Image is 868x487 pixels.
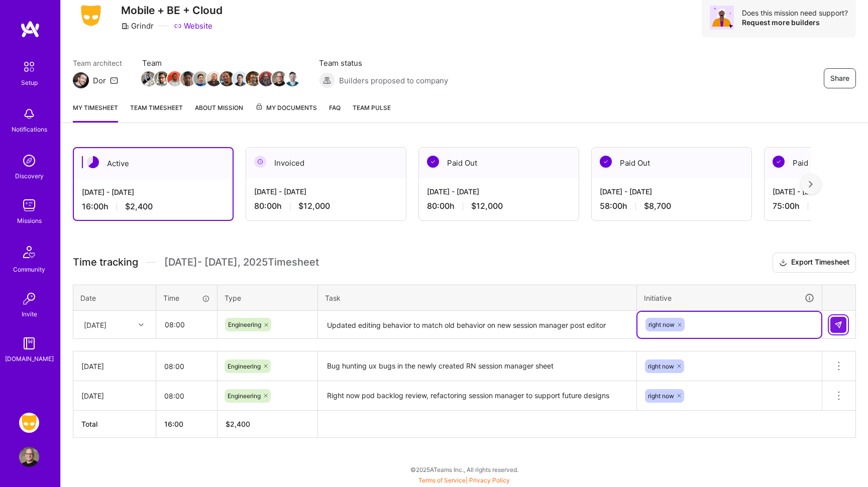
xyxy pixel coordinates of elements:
i: icon CompanyGray [121,22,129,30]
div: Setup [21,77,38,88]
div: Grindr [121,21,154,31]
span: Time tracking [73,256,138,269]
a: About Mission [195,102,243,123]
a: Team Member Avatar [221,70,234,87]
input: HH:MM [156,353,217,380]
span: Engineering [228,362,261,370]
span: Builders proposed to company [339,75,448,86]
div: [DATE] - [DATE] [82,187,225,197]
img: setup [19,56,40,77]
div: © 2025 ATeams Inc., All rights reserved. [60,457,868,482]
div: Paid Out [419,148,579,178]
th: Type [218,285,318,311]
span: right now [648,362,674,370]
a: Team Member Avatar [247,70,260,87]
img: Invoiced [254,156,266,168]
img: Team Member Avatar [246,71,261,86]
div: [DATE] [81,361,148,372]
img: Team Member Avatar [167,71,182,86]
img: Community [17,240,41,264]
img: Company Logo [73,2,109,29]
a: My Documents [255,102,317,123]
img: Team Member Avatar [206,71,222,86]
img: Paid Out [773,156,785,168]
div: [DATE] - [DATE] [427,186,571,197]
img: Team Member Avatar [259,71,274,86]
a: Team Member Avatar [207,70,221,87]
div: [DATE] - [DATE] [600,186,743,197]
img: Paid Out [427,156,439,168]
span: $12,000 [471,201,503,211]
span: Team architect [73,58,122,68]
img: Team Member Avatar [141,71,156,86]
span: right now [648,392,674,400]
div: Dor [93,75,106,86]
span: Team Pulse [353,104,391,111]
div: Community [13,264,45,275]
th: Task [318,285,637,311]
span: Team status [319,58,448,68]
a: Team Member Avatar [260,70,273,87]
div: Request more builders [742,18,848,27]
a: Team Member Avatar [234,70,247,87]
a: FAQ [329,102,341,123]
span: Engineering [228,321,261,328]
img: teamwork [19,195,39,215]
textarea: Updated editing behavior to match old behavior on new session manager post editor [319,312,635,338]
a: Privacy Policy [469,476,510,484]
div: Invoiced [246,148,406,178]
span: right now [648,321,675,328]
input: HH:MM [156,383,217,409]
div: Does this mission need support? [742,8,848,18]
a: Team Member Avatar [286,70,299,87]
div: [DATE] - [DATE] [254,186,398,197]
a: Team timesheet [130,102,183,123]
img: Team Member Avatar [220,71,235,86]
img: Avatar [710,6,734,30]
img: Team Member Avatar [272,71,287,86]
img: Team Member Avatar [233,71,248,86]
div: [DATE] [81,391,148,401]
input: HH:MM [157,311,216,338]
img: Active [87,156,99,168]
div: Active [74,148,233,179]
div: Notifications [12,124,47,135]
i: icon Download [779,258,787,268]
span: [DATE] - [DATE] , 2025 Timesheet [164,256,319,269]
img: guide book [19,333,39,353]
a: Team Member Avatar [181,70,194,87]
div: Invite [22,309,37,319]
img: Team Member Avatar [285,71,300,86]
img: Team Member Avatar [180,71,195,86]
a: Team Member Avatar [194,70,207,87]
span: $8,700 [644,201,671,211]
div: 80:00 h [254,201,398,211]
div: Time [163,293,210,303]
a: Grindr: Mobile + BE + Cloud [17,413,42,433]
img: bell [19,104,39,124]
a: Team Pulse [353,102,391,123]
div: [DATE] [84,319,106,330]
img: Grindr: Mobile + BE + Cloud [19,413,39,433]
a: Team Member Avatar [155,70,168,87]
div: 16:00 h [82,201,225,212]
img: Submit [834,321,842,329]
img: User Avatar [19,447,39,467]
img: right [809,181,813,188]
div: 58:00 h [600,201,743,211]
img: logo [20,20,40,38]
span: $12,000 [298,201,330,211]
th: Total [73,411,156,438]
i: icon Mail [110,76,118,84]
a: Team Member Avatar [273,70,286,87]
button: Export Timesheet [773,253,856,273]
a: Team Member Avatar [142,70,155,87]
h3: Mobile + BE + Cloud [121,4,223,17]
th: Date [73,285,156,311]
img: Team Architect [73,72,89,88]
div: Discovery [15,171,44,181]
img: Team Member Avatar [193,71,208,86]
textarea: Right now pod backlog review, refactoring session manager to support future designs [319,382,635,410]
img: Paid Out [600,156,612,168]
textarea: Bug hunting ux bugs in the newly created RN session manager sheet [319,352,635,380]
